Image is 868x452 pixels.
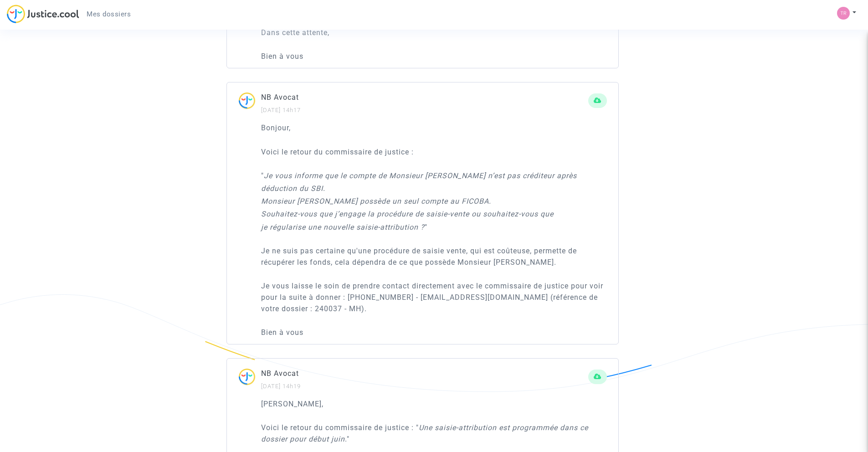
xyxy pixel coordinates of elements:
[261,368,588,379] p: NB Avocat
[261,422,607,445] p: Voici le retour du commissaire de justice : " ."
[238,368,261,391] img: ...
[837,7,850,20] img: f2e6b6e7b4e7dada8f4b61251bb48399
[261,280,607,314] p: Je vous laisse le soin de prendre contact directement avec le commissaire de justice pour voir po...
[261,51,607,62] p: Bien à vous
[261,383,301,390] small: [DATE] 14h19
[238,92,261,115] img: ...
[261,423,588,443] i: Une saisie-attribution est programmée dans ce dossier pour début juin
[7,5,79,23] img: jc-logo.svg
[87,10,131,18] span: Mes dossiers
[261,27,607,38] p: Dans cette attente,
[261,210,554,218] i: Souhaitez-vous que j’engage la procédure de saisie-vente ou souhaitez-vous que
[261,184,325,193] i: déduction du SBI.
[261,146,607,158] p: Voici le retour du commissaire de justice :
[261,327,607,338] p: Bien à vous
[261,107,301,113] small: [DATE] 14h17
[261,245,607,268] p: Je ne suis pas certaine qu'une procédure de saisie vente, qui est coûteuse, permette de récupérer...
[264,171,577,180] i: Je vous informe que le compte de Monsieur [PERSON_NAME] n’est pas créditeur après
[261,223,425,231] i: je régularise une nouvelle saisie-attribution ?
[261,92,588,103] p: NB Avocat
[79,7,138,21] a: Mes dossiers
[261,170,607,181] p: "
[261,122,607,134] p: Bonjour,
[261,197,491,205] i: Monsieur [PERSON_NAME] possède un seul compte au FICOBA.
[261,221,607,233] p: "
[261,398,607,410] p: [PERSON_NAME],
